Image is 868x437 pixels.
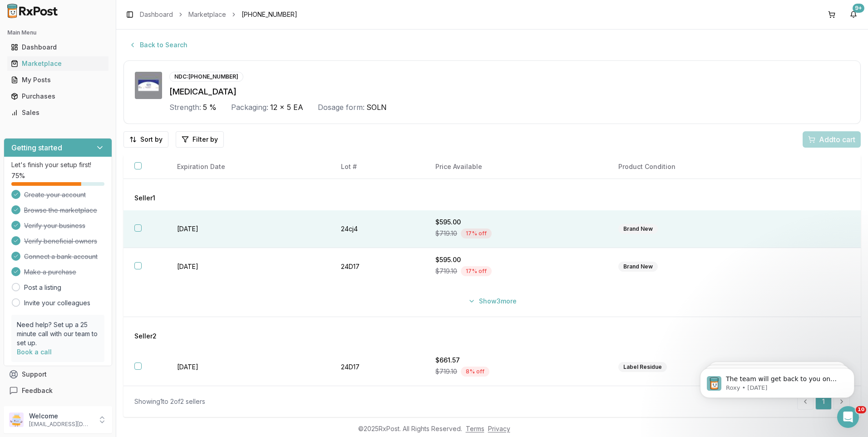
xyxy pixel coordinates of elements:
a: Book a call [17,348,52,356]
div: Packaging: [231,102,268,113]
div: Dosage form: [318,102,365,113]
div: $661.57 [435,356,597,365]
nav: breadcrumb [140,10,297,19]
div: My Posts [11,75,105,84]
img: RxPost Logo [4,4,62,18]
a: Terms [466,425,484,432]
div: Label Residue [618,362,667,372]
div: Strength: [169,102,201,113]
div: 17 % off [461,228,492,238]
th: Lot # [330,155,425,179]
span: SOLN [366,102,387,113]
span: Filter by [192,135,218,144]
a: My Posts [7,72,108,88]
th: Product Condition [607,155,793,179]
button: 9+ [846,7,861,22]
td: 24D17 [330,248,425,286]
div: NDC: [PHONE_NUMBER] [169,72,243,82]
a: Invite your colleagues [24,298,90,308]
span: Browse the marketplace [24,206,97,215]
td: [DATE] [166,348,330,386]
td: 24D17 [330,348,425,386]
span: $719.10 [435,229,457,238]
button: Marketplace [4,56,112,71]
img: Xiidra 5 % SOLN [135,72,162,99]
div: Marketplace [11,59,105,68]
img: User avatar [9,412,24,427]
button: Dashboard [4,40,112,55]
p: Welcome [29,412,92,421]
div: Brand New [618,224,658,234]
button: My Posts [4,73,112,87]
a: Sales [7,104,108,121]
span: Make a purchase [24,268,76,277]
button: Feedback [4,382,112,399]
button: Support [4,366,112,382]
a: Privacy [488,425,510,432]
td: 24cj4 [330,210,425,248]
iframe: Intercom notifications message [686,349,868,412]
a: Marketplace [188,10,226,19]
td: [DATE] [166,210,330,248]
span: 5 % [203,102,217,113]
div: Sales [11,108,105,117]
a: Dashboard [7,39,108,55]
span: Seller 2 [134,332,157,341]
p: Need help? Set up a 25 minute call with our team to set up. [17,320,99,348]
th: Expiration Date [166,155,330,179]
span: $719.10 [435,267,457,276]
button: Sales [4,105,112,120]
a: Post a listing [24,283,61,292]
span: 12 x 5 EA [270,102,303,113]
div: 8 % off [461,367,489,377]
div: $595.00 [435,218,597,227]
button: Purchases [4,89,112,104]
td: [DATE] [166,248,330,286]
span: Create your account [24,190,86,199]
p: Let's finish your setup first! [11,160,104,169]
span: Verify your business [24,221,85,230]
div: Brand New [618,262,658,272]
div: Showing 1 to 2 of 2 sellers [134,397,205,406]
div: 17 % off [461,266,492,276]
span: Sort by [140,135,163,144]
button: Show3more [463,293,522,309]
h2: Main Menu [7,29,108,36]
span: [PHONE_NUMBER] [242,10,297,19]
th: Price Available [424,155,607,179]
div: $595.00 [435,255,597,264]
a: Dashboard [140,10,173,19]
span: Verify beneficial owners [24,237,97,246]
iframe: Intercom live chat [837,406,859,428]
span: $719.10 [435,367,457,376]
button: Sort by [123,131,168,148]
div: Purchases [11,92,105,101]
a: Purchases [7,88,108,104]
div: [MEDICAL_DATA] [169,85,849,98]
div: 9+ [853,4,864,13]
button: Filter by [176,131,224,148]
span: Feedback [22,386,53,395]
span: Seller 1 [134,194,155,203]
span: 10 [856,406,866,413]
h3: Getting started [11,142,62,153]
a: Marketplace [7,55,108,72]
span: 75 % [11,171,25,180]
p: [EMAIL_ADDRESS][DOMAIN_NAME] [29,421,92,428]
span: Connect a bank account [24,252,98,261]
div: Dashboard [11,43,105,52]
button: Back to Search [123,37,193,53]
